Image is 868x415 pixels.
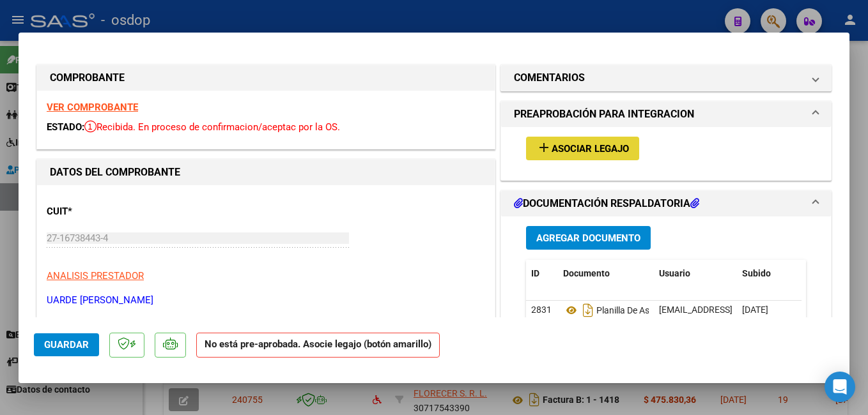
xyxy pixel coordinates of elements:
[531,305,552,315] span: 2831
[514,107,694,122] h1: PREAPROBACIÓN PARA INTEGRACION
[536,232,640,244] span: Agregar Documento
[536,140,552,155] mat-icon: add
[34,333,99,356] button: Guardar
[47,102,138,113] a: VER COMPROBANTE
[558,260,654,287] datatable-header-cell: Documento
[801,260,865,287] datatable-header-cell: Acción
[501,102,831,127] mat-expansion-panel-header: PREAPROBACIÓN PARA INTEGRACION
[563,305,680,315] span: Planilla De Asistencia
[84,121,340,133] span: Recibida. En proceso de confirmacion/aceptac por la OS.
[580,300,596,321] i: Descargar documento
[47,270,144,282] span: ANALISIS PRESTADOR
[501,127,831,180] div: PREAPROBACIÓN PARA INTEGRACION
[50,166,180,178] strong: DATOS DEL COMPROBANTE
[742,305,768,315] span: [DATE]
[526,260,558,287] datatable-header-cell: ID
[659,268,690,278] span: Usuario
[514,196,699,211] h1: DOCUMENTACIÓN RESPALDATORIA
[552,143,629,155] span: Asociar Legajo
[825,372,855,402] div: Open Intercom Messenger
[501,191,831,216] mat-expansion-panel-header: DOCUMENTACIÓN RESPALDATORIA
[47,293,485,308] p: UARDE [PERSON_NAME]
[514,70,585,86] h1: COMENTARIOS
[526,226,651,250] button: Agregar Documento
[526,137,639,160] button: Asociar Legajo
[50,72,125,84] strong: COMPROBANTE
[737,260,801,287] datatable-header-cell: Subido
[47,204,178,219] p: CUIT
[531,268,539,278] span: ID
[47,121,84,133] span: ESTADO:
[501,65,831,91] mat-expansion-panel-header: COMENTARIOS
[563,268,610,278] span: Documento
[742,268,771,278] span: Subido
[196,333,440,358] strong: No está pre-aprobada. Asocie legajo (botón amarillo)
[654,260,737,287] datatable-header-cell: Usuario
[44,339,89,351] span: Guardar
